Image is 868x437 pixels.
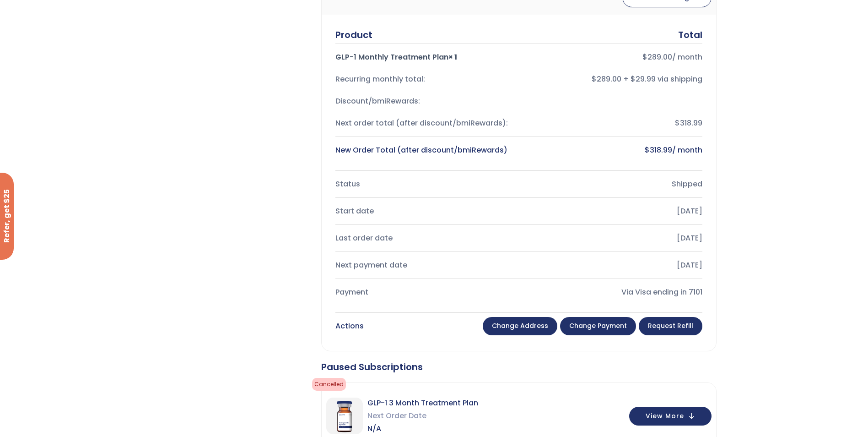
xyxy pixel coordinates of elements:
span: $ [645,145,650,155]
bdi: 289.00 [642,52,672,62]
div: Last order date [335,232,512,245]
div: Discount/bmiRewards: [335,95,512,108]
span: $ [642,52,647,62]
strong: × 1 [448,52,457,62]
div: GLP-1 Monthly Treatment Plan [335,51,512,64]
div: Shipped [526,178,702,191]
div: Next order total (after discount/bmiRewards): [335,117,512,130]
div: Start date [335,205,512,218]
div: Next payment date [335,259,512,272]
div: Paused Subscriptions [321,361,717,373]
div: / month [526,51,702,64]
button: View More [629,407,712,426]
div: $318.99 [526,117,702,130]
a: Request Refill [639,317,702,335]
a: Change payment [560,317,636,335]
span: N/A [367,422,478,435]
div: [DATE] [526,205,702,218]
div: Recurring monthly total: [335,73,512,86]
div: Via Visa ending in 7101 [526,286,702,299]
a: Change address [483,317,557,335]
span: View More [646,413,684,419]
span: Next Order Date [367,410,478,422]
bdi: 318.99 [645,145,672,155]
img: GLP-1 3 Month Treatment Plan [326,398,363,434]
div: [DATE] [526,259,702,272]
div: Status [335,178,512,191]
div: [DATE] [526,232,702,245]
div: Actions [335,320,364,333]
div: / month [526,144,702,157]
span: cancelled [312,378,346,391]
div: New Order Total (after discount/bmiRewards) [335,144,512,157]
span: GLP-1 3 Month Treatment Plan [367,397,478,410]
div: Product [335,28,372,41]
div: Payment [335,286,512,299]
div: $289.00 + $29.99 via shipping [526,73,702,86]
div: Total [678,28,702,41]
